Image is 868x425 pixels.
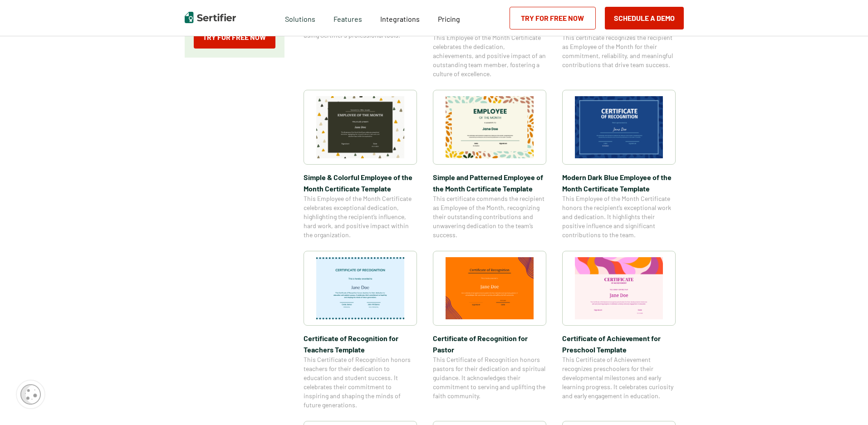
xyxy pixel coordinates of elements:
[575,96,663,158] img: Modern Dark Blue Employee of the Month Certificate Template
[823,381,868,425] iframe: Chat Widget
[285,12,315,24] span: Solutions
[562,33,676,69] span: This certificate recognizes the recipient as Employee of the Month for their commitment, reliabil...
[562,355,676,401] span: This Certificate of Achievement recognizes preschoolers for their developmental milestones and ea...
[185,12,236,23] img: Sertifier | Digital Credentialing Platform
[333,12,362,24] span: Features
[562,90,676,239] a: Modern Dark Blue Employee of the Month Certificate TemplateModern Dark Blue Employee of the Month...
[562,194,676,239] span: This Employee of the Month Certificate honors the recipient’s exceptional work and dedication. It...
[304,194,417,239] span: This Employee of the Month Certificate celebrates exceptional dedication, highlighting the recipi...
[20,384,41,405] img: Cookie Popup Icon
[380,12,420,24] a: Integrations
[194,26,275,49] a: Try for Free Now
[446,96,534,158] img: Simple and Patterned Employee of the Month Certificate Template
[380,15,420,23] span: Integrations
[575,257,663,319] img: Certificate of Achievement for Preschool Template
[433,355,546,401] span: This Certificate of Recognition honors pastors for their dedication and spiritual guidance. It ac...
[438,15,460,23] span: Pricing
[304,251,417,410] a: Certificate of Recognition for Teachers TemplateCertificate of Recognition for Teachers TemplateT...
[510,7,596,29] a: Try for Free Now
[304,171,417,194] span: Simple & Colorful Employee of the Month Certificate Template
[304,332,417,355] span: Certificate of Recognition for Teachers Template
[433,251,546,410] a: Certificate of Recognition for PastorCertificate of Recognition for PastorThis Certificate of Rec...
[438,12,460,24] a: Pricing
[433,33,546,78] span: This Employee of the Month Certificate celebrates the dedication, achievements, and positive impa...
[605,7,684,29] button: Schedule a Demo
[304,355,417,410] span: This Certificate of Recognition honors teachers for their dedication to education and student suc...
[316,96,404,158] img: Simple & Colorful Employee of the Month Certificate Template
[316,257,404,319] img: Certificate of Recognition for Teachers Template
[433,332,546,355] span: Certificate of Recognition for Pastor
[562,332,676,355] span: Certificate of Achievement for Preschool Template
[433,194,546,239] span: This certificate commends the recipient as Employee of the Month, recognizing their outstanding c...
[562,171,676,194] span: Modern Dark Blue Employee of the Month Certificate Template
[562,251,676,410] a: Certificate of Achievement for Preschool TemplateCertificate of Achievement for Preschool Templat...
[433,90,546,239] a: Simple and Patterned Employee of the Month Certificate TemplateSimple and Patterned Employee of t...
[433,171,546,194] span: Simple and Patterned Employee of the Month Certificate Template
[446,257,534,319] img: Certificate of Recognition for Pastor
[304,90,417,239] a: Simple & Colorful Employee of the Month Certificate TemplateSimple & Colorful Employee of the Mon...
